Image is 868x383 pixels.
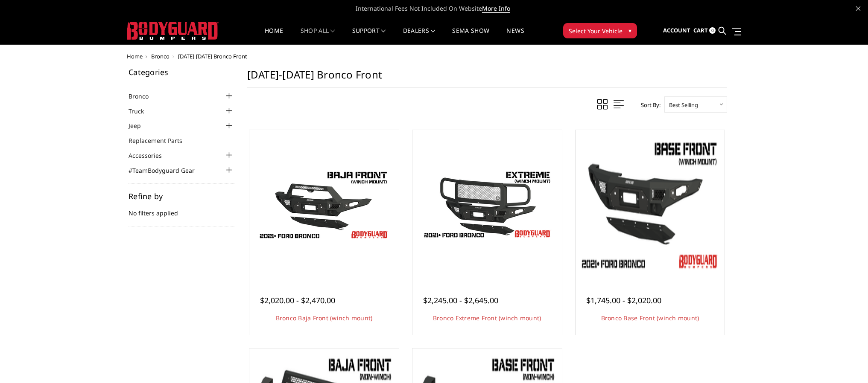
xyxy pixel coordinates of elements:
a: Bronco [129,92,159,101]
a: News [506,28,524,44]
a: shop all [301,28,335,44]
a: Accessories [129,151,172,160]
span: $2,245.00 - $2,645.00 [423,295,498,305]
a: #TeamBodyguard Gear [129,166,205,175]
a: Cart 0 [693,19,716,42]
h1: [DATE]-[DATE] Bronco Front [247,68,727,88]
span: [DATE]-[DATE] Bronco Front [178,52,247,60]
a: Freedom Series - Bronco Base Front Bumper Bronco Base Front (winch mount) [578,132,723,277]
a: Bronco Base Front (winch mount) [601,314,699,322]
a: Jeep [129,121,152,130]
a: Home [265,28,283,44]
a: Bodyguard Ford Bronco Bronco Baja Front (winch mount) [251,132,397,277]
span: 0 [709,27,716,34]
a: Replacement Parts [129,136,193,145]
a: Bronco Baja Front (winch mount) [276,314,373,322]
h5: Refine by [129,192,234,200]
span: Select Your Vehicle [569,26,623,35]
span: Cart [693,26,708,34]
span: $1,745.00 - $2,020.00 [586,295,661,305]
img: BODYGUARD BUMPERS [127,22,219,40]
h5: Categories [129,68,234,76]
span: ▾ [628,26,631,35]
a: Account [663,19,690,42]
a: Home [127,52,143,60]
span: $2,020.00 - $2,470.00 [260,295,335,305]
span: Account [663,26,690,34]
label: Sort By: [636,99,660,111]
a: Dealers [403,28,435,44]
a: Support [352,28,386,44]
div: No filters applied [129,192,234,226]
a: More Info [482,4,510,13]
a: SEMA Show [452,28,489,44]
a: Bronco Extreme Front (winch mount) Bronco Extreme Front (winch mount) [415,132,560,277]
a: Bronco [151,52,170,60]
a: Truck [129,107,155,116]
a: Bronco Extreme Front (winch mount) [433,314,541,322]
button: Select Your Vehicle [563,23,637,38]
